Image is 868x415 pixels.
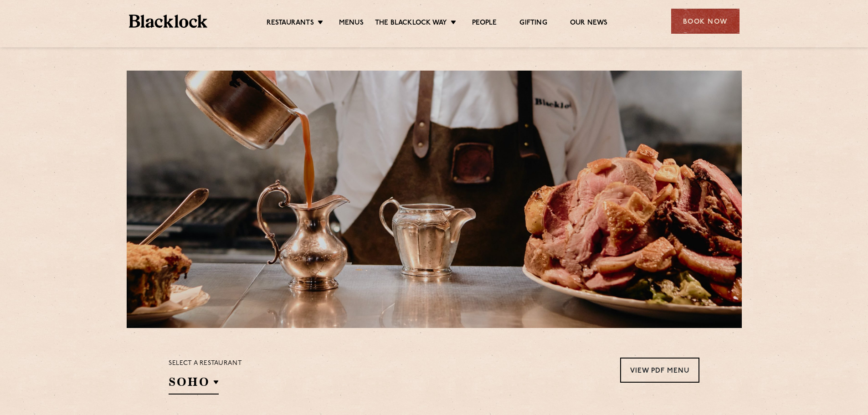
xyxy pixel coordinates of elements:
p: Select a restaurant [169,358,242,369]
div: Book Now [671,9,740,34]
a: People [472,19,497,29]
a: Restaurants [267,19,314,29]
a: Our News [570,19,608,29]
a: The Blacklock Way [375,19,447,29]
img: BL_Textured_Logo-footer-cropped.svg [129,15,208,28]
a: View PDF Menu [620,358,699,383]
a: Gifting [519,19,547,29]
h2: SOHO [169,374,219,395]
a: Menus [339,19,364,29]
